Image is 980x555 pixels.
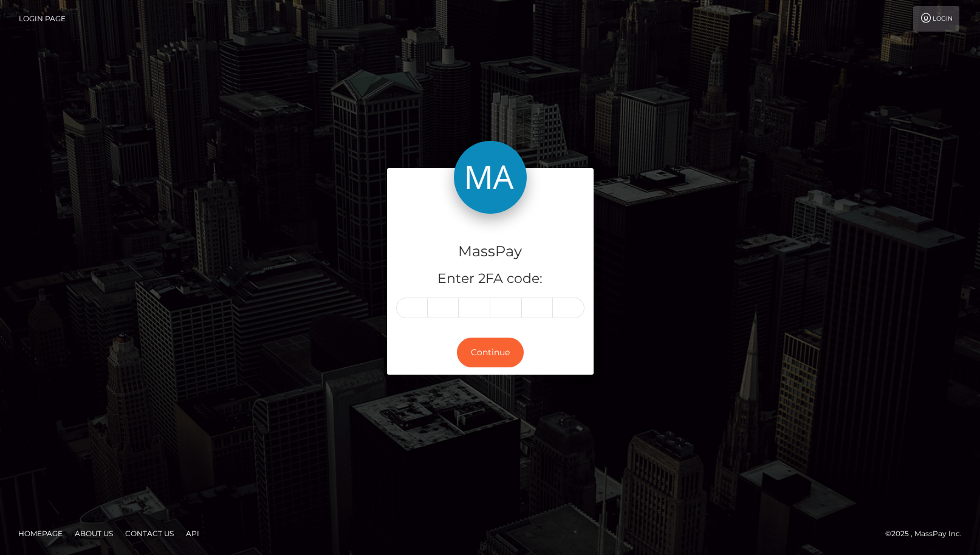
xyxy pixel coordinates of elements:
button: Continue [457,338,524,367]
a: Homepage [13,524,67,543]
a: Login [913,6,959,32]
a: API [181,524,204,543]
h4: MassPay [396,241,584,262]
a: About Us [70,524,118,543]
a: Contact Us [120,524,179,543]
h5: Enter 2FA code: [396,270,584,288]
div: © 2025 , MassPay Inc. [885,527,971,540]
a: Login Page [19,6,66,32]
img: MassPay [454,141,527,214]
